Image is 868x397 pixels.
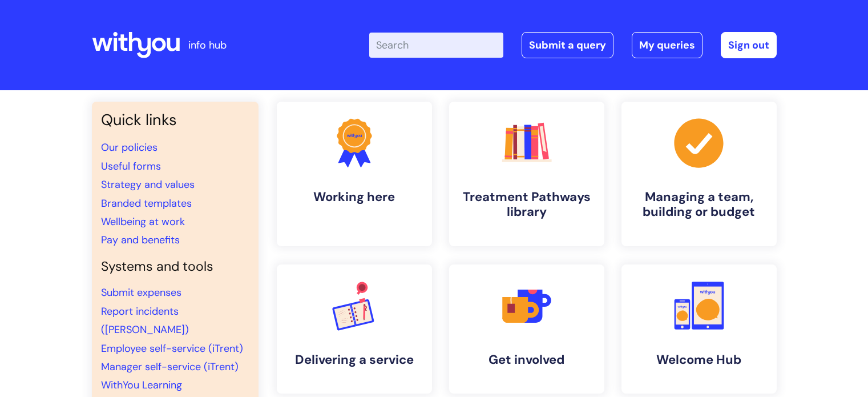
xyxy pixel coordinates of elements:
a: Employee self-service (iTrent) [101,342,243,355]
a: Sign out [721,32,777,58]
a: Welcome Hub [621,264,777,394]
input: Search [369,33,503,58]
a: Strategy and values [101,178,195,191]
h4: Systems and tools [101,259,249,275]
h4: Working here [286,190,423,204]
h4: Managing a team, building or budget [631,190,768,220]
h4: Get involved [458,352,595,367]
a: Working here [277,102,432,246]
a: Wellbeing at work [101,215,185,228]
div: | - [369,32,777,58]
a: WithYou Learning [101,378,182,392]
a: My queries [632,32,703,58]
a: Treatment Pathways library [449,102,604,246]
p: info hub [188,36,227,54]
a: Branded templates [101,197,192,210]
a: Get involved [449,264,604,394]
h4: Welcome Hub [631,352,768,367]
a: Pay and benefits [101,233,180,247]
a: Manager self-service (iTrent) [101,360,239,374]
a: Delivering a service [277,264,432,394]
a: Submit expenses [101,286,181,299]
a: Useful forms [101,159,161,173]
a: Managing a team, building or budget [621,102,777,246]
h3: Quick links [101,111,249,129]
a: Submit a query [522,32,613,58]
a: Our policies [101,141,158,154]
h4: Treatment Pathways library [458,190,595,220]
a: Report incidents ([PERSON_NAME]) [101,304,189,336]
h4: Delivering a service [286,352,423,367]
